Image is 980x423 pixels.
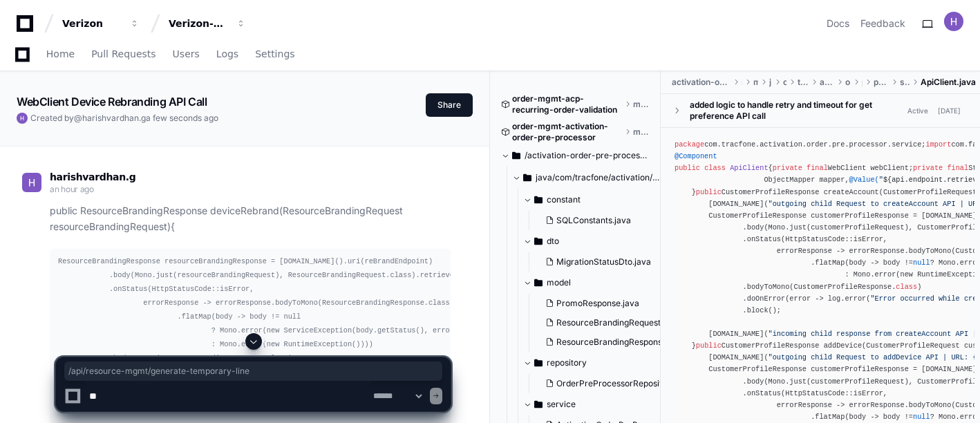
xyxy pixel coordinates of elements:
[807,164,828,172] span: final
[874,77,889,88] span: processor
[540,332,675,352] button: ResourceBrandingResponse.java
[17,95,207,109] app-text-character-animate: WebClient Device Rebranding API Call
[556,298,639,309] span: PromoResponse.java
[696,188,722,196] span: public
[525,150,650,161] span: /activation-order-pre-processor/src/main
[540,313,675,332] button: ResourceBrandingRequest.java
[820,77,833,88] span: activation
[783,77,786,88] span: com
[501,144,650,167] button: /activation-order-pre-processor/src/main
[547,194,581,205] span: constant
[860,17,905,30] button: Feedback
[536,172,661,183] span: java/com/tracfone/activation/order/pre/processor
[944,12,963,31] img: ACg8ocLP8oxJ0EN4w4jw_aoblMRvhB2iYSmTUC3XeFbT4sYd1xVnxg=s96-c
[46,50,75,58] span: Home
[426,93,473,117] button: Share
[82,113,146,123] span: harishvardhan.g
[675,164,700,172] span: public
[753,77,757,88] span: main
[540,252,664,272] button: MigrationStatusDto.java
[773,164,802,172] span: private
[216,39,238,70] a: Logs
[30,113,218,124] span: Created by
[512,147,520,164] svg: Directory
[50,203,451,235] p: public ResourceBrandingResponse deviceRebrand(ResourceBrandingRequest resourceBrandingRequest){
[845,77,851,88] span: order
[925,140,951,149] span: import
[690,100,903,122] div: added logic to handle retry and timeout for get preference API call
[936,377,973,415] iframe: Open customer support
[730,164,768,172] span: ApiClient
[50,171,135,182] span: harishvardhan.g
[633,126,650,138] span: master
[216,50,238,58] span: Logs
[57,11,145,36] button: Verizon
[900,77,910,88] span: service
[68,366,438,377] span: /api/resource-mgmt/generate-temporary-line
[633,99,650,110] span: master
[74,113,82,123] span: @
[512,121,622,143] span: order-mgmt-activation-order-pre-processor
[255,50,294,58] span: Settings
[675,140,704,149] span: package
[913,164,943,172] span: private
[173,39,200,70] a: Users
[512,167,661,189] button: java/com/tracfone/activation/order/pre/processor
[913,258,930,267] span: null
[947,164,968,172] span: final
[672,77,731,88] span: activation-order-pre-processor
[938,106,961,116] div: [DATE]
[523,169,531,186] svg: Directory
[523,272,672,294] button: model
[62,17,122,30] div: Verizon
[523,189,672,211] button: constant
[17,113,28,124] img: ACg8ocLP8oxJ0EN4w4jw_aoblMRvhB2iYSmTUC3XeFbT4sYd1xVnxg=s96-c
[169,17,228,30] div: Verizon-Clarify-Order-Management
[534,233,543,250] svg: Directory
[540,211,664,230] button: SQLConstants.java
[255,39,294,70] a: Settings
[547,277,571,288] span: model
[163,11,252,36] button: Verizon-Clarify-Order-Management
[769,77,772,88] span: java
[556,317,679,328] span: ResourceBrandingRequest.java
[534,274,543,291] svg: Directory
[512,93,622,115] span: order-mgmt-acp-recurring-order-validation
[547,236,559,247] span: dto
[46,39,75,70] a: Home
[903,104,932,117] span: Active
[798,77,809,88] span: tracfone
[146,113,218,123] span: a few seconds ago
[173,50,200,58] span: Users
[827,17,849,30] a: Docs
[742,77,743,88] span: src
[50,184,94,194] span: an hour ago
[556,256,651,267] span: MigrationStatusDto.java
[921,77,976,88] span: ApiClient.java
[22,173,41,192] img: ACg8ocLP8oxJ0EN4w4jw_aoblMRvhB2iYSmTUC3XeFbT4sYd1xVnxg=s96-c
[540,294,675,313] button: PromoResponse.java
[675,152,717,160] span: @Component
[523,230,672,252] button: dto
[556,215,631,226] span: SQLConstants.java
[91,39,156,70] a: Pull Requests
[862,77,863,88] span: pre
[896,283,917,291] span: class
[91,50,156,58] span: Pull Requests
[534,191,543,208] svg: Directory
[704,164,726,172] span: class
